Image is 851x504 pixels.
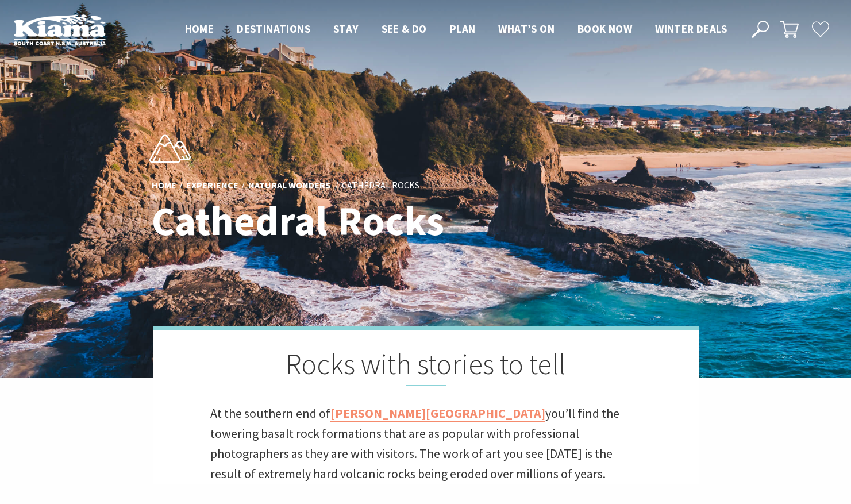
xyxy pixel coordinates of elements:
[174,20,738,39] nav: Main Menu
[382,22,427,36] span: See & Do
[498,22,555,36] span: What’s On
[333,22,359,36] span: Stay
[185,22,214,36] span: Home
[152,179,176,192] a: Home
[237,22,310,36] span: Destinations
[342,178,419,193] li: Cathedral Rocks
[655,22,727,36] span: Winter Deals
[210,403,641,484] p: At the southern end of you’ll find the towering basalt rock formations that are as popular with p...
[248,179,330,192] a: Natural Wonders
[450,22,476,36] span: Plan
[152,199,476,243] h1: Cathedral Rocks
[577,22,632,36] span: Book now
[210,347,641,386] h2: Rocks with stories to tell
[186,179,238,192] a: Experience
[330,405,545,422] a: [PERSON_NAME][GEOGRAPHIC_DATA]
[14,14,106,45] img: Kiama Logo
